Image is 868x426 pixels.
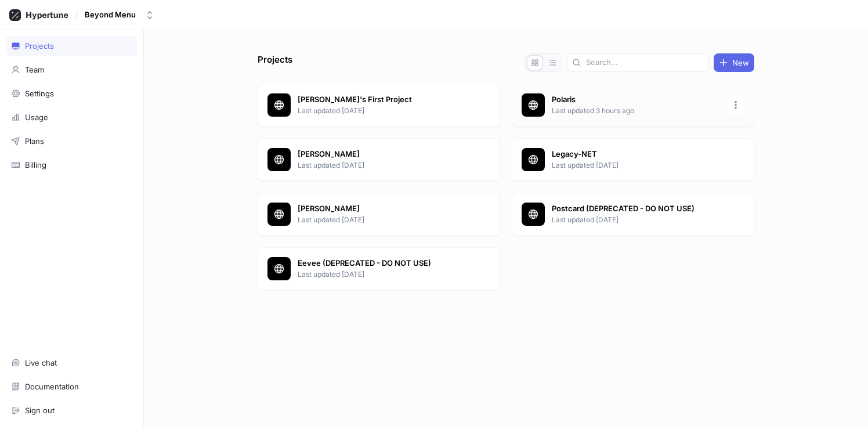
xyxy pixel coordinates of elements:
[552,215,720,225] p: Last updated [DATE]
[6,107,138,127] a: Usage
[6,36,138,56] a: Projects
[25,65,44,74] div: Team
[25,382,79,391] div: Documentation
[6,377,138,396] a: Documentation
[298,94,466,106] p: [PERSON_NAME]'s First Project
[298,160,466,171] p: Last updated [DATE]
[552,203,720,215] p: Postcard (DEPRECATED - DO NOT USE)
[6,131,138,151] a: Plans
[298,269,466,280] p: Last updated [DATE]
[25,406,55,415] div: Sign out
[298,106,466,116] p: Last updated [DATE]
[586,57,704,68] input: Search...
[6,84,138,103] a: Settings
[298,258,466,269] p: Eevee (DEPRECATED - DO NOT USE)
[732,59,749,66] span: New
[25,136,44,146] div: Plans
[714,53,754,72] button: New
[80,5,159,24] button: Beyond Menu
[25,160,46,169] div: Billing
[552,160,720,171] p: Last updated [DATE]
[552,149,720,160] p: Legacy-NET
[25,89,54,98] div: Settings
[298,203,466,215] p: [PERSON_NAME]
[25,358,57,367] div: Live chat
[25,113,48,122] div: Usage
[298,215,466,225] p: Last updated [DATE]
[85,10,136,20] div: Beyond Menu
[6,60,138,80] a: Team
[552,106,720,116] p: Last updated 3 hours ago
[6,155,138,175] a: Billing
[298,149,466,160] p: [PERSON_NAME]
[552,94,720,106] p: Polaris
[25,41,54,50] div: Projects
[258,53,292,72] p: Projects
